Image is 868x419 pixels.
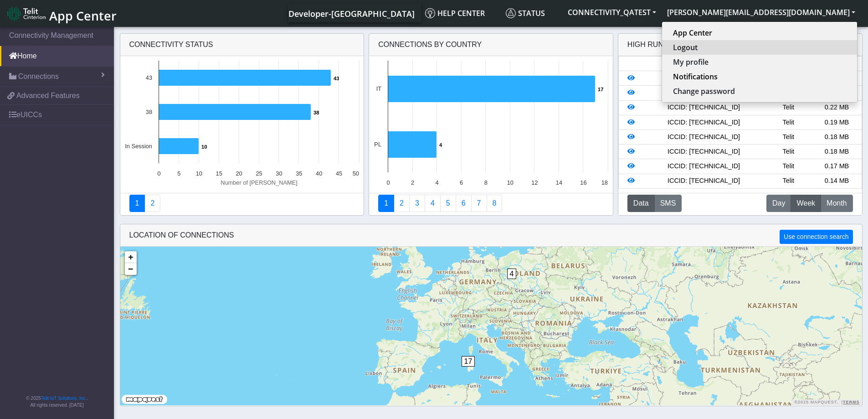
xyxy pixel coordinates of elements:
[177,170,180,177] text: 5
[662,26,857,40] button: App Center
[643,176,764,186] div: ICCID: [TECHNICAL_ID]
[436,179,439,186] text: 4
[425,8,485,18] span: Help center
[145,74,152,81] text: 43
[421,4,502,22] a: Help center
[288,8,415,19] span: Developer-[GEOGRAPHIC_DATA]
[369,34,613,56] div: Connections By Country
[662,55,857,69] button: My profile
[120,224,862,247] div: LOCATION OF CONNECTIONS
[764,176,812,186] div: Telit
[125,251,137,263] a: Zoom in
[471,195,487,212] a: Zero Session
[276,170,282,177] text: 30
[425,195,441,212] a: Connections By Carrier
[201,144,207,150] text: 10
[460,179,463,186] text: 6
[662,40,857,55] button: Logout
[843,400,860,404] a: Terms
[764,118,812,128] div: Telit
[812,147,861,157] div: 0.18 MB
[643,103,764,113] div: ICCID: [TECHNICAL_ID]
[120,34,364,56] div: Connectivity status
[411,179,414,186] text: 2
[378,195,604,212] nav: Summary paging
[129,195,355,212] nav: Summary paging
[313,110,319,115] text: 38
[394,195,410,212] a: Carrier
[643,147,764,157] div: ICCID: [TECHNICAL_ID]
[673,71,846,82] a: Notifications
[484,179,488,186] text: 8
[792,399,862,405] div: ©2025 MapQuest, |
[662,84,857,98] button: Change password
[506,8,545,18] span: Status
[507,179,514,186] text: 10
[643,161,764,171] div: ICCID: [TECHNICAL_ID]
[643,73,764,83] div: ICCID: [TECHNICAL_ID]
[772,198,785,209] span: Day
[125,143,152,150] text: In Session
[409,195,425,212] a: Usage per Country
[812,176,861,186] div: 0.14 MB
[812,161,861,171] div: 0.17 MB
[125,263,137,275] a: Zoom out
[764,147,812,157] div: Telit
[601,179,608,186] text: 18
[41,396,87,401] a: Telit IoT Solutions, Inc.
[821,195,853,212] button: Month
[812,118,861,128] div: 0.19 MB
[49,7,117,24] span: App Center
[296,170,302,177] text: 35
[796,198,815,209] span: Week
[562,4,662,21] button: CONNECTIVITY_QATEST
[195,170,202,177] text: 10
[487,195,503,212] a: Not Connected for 30 days
[766,195,791,212] button: Day
[662,4,861,21] button: [PERSON_NAME][EMAIL_ADDRESS][DOMAIN_NAME]
[780,230,853,244] button: Use connection search
[764,161,812,171] div: Telit
[378,195,394,212] a: Connections By Country
[654,195,682,212] button: SMS
[334,76,339,81] text: 43
[439,142,442,148] text: 4
[387,179,390,186] text: 0
[462,356,475,367] span: 17
[643,118,764,128] div: ICCID: [TECHNICAL_ID]
[764,132,812,142] div: Telit
[129,195,145,212] a: Connectivity status
[288,4,414,22] a: Your current platform instance
[598,87,603,92] text: 17
[556,179,562,186] text: 14
[256,170,262,177] text: 25
[506,8,516,18] img: status.svg
[580,179,586,186] text: 16
[440,195,456,212] a: Usage by Carrier
[627,195,655,212] button: Data
[812,132,861,142] div: 0.18 MB
[216,170,222,177] text: 15
[456,195,472,212] a: 14 Days Trend
[827,198,847,209] span: Month
[791,195,821,212] button: Week
[145,109,152,115] text: 38
[662,69,857,84] button: Notifications
[221,179,298,186] text: Number of [PERSON_NAME]
[16,90,80,101] span: Advanced Features
[316,170,322,177] text: 40
[7,4,115,23] a: App Center
[627,39,684,50] div: High Runners
[18,71,59,82] span: Connections
[425,8,435,18] img: knowledge.svg
[144,195,160,212] a: Deployment status
[335,170,342,177] text: 45
[352,170,359,177] text: 50
[531,179,538,186] text: 12
[157,170,160,177] text: 0
[673,27,846,38] a: App Center
[7,6,46,21] img: logo-telit-cinterion-gw-new.png
[375,141,382,148] text: PL
[764,103,812,113] div: Telit
[812,103,861,113] div: 0.22 MB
